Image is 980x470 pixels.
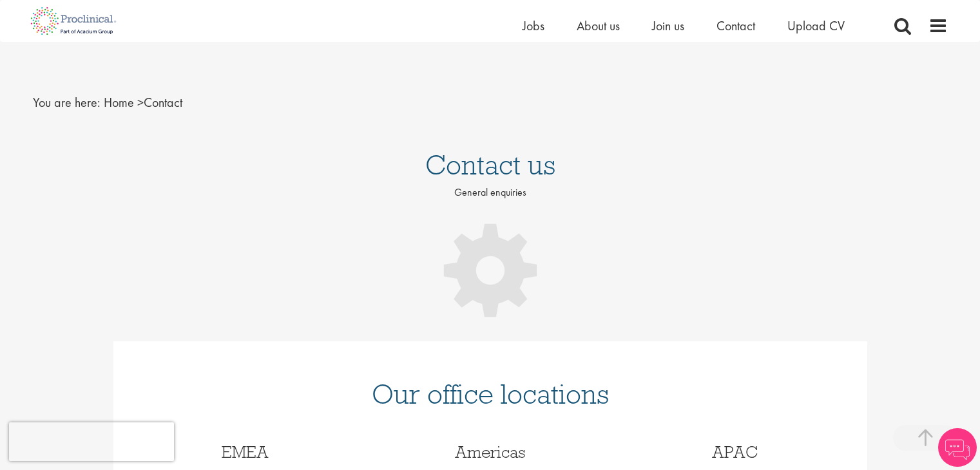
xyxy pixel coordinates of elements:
span: > [137,94,144,111]
iframe: reCAPTCHA [9,422,174,461]
a: Contact [716,17,755,34]
a: breadcrumb link to Home [104,94,134,111]
h1: Our office locations [133,380,848,408]
span: You are here: [33,94,101,111]
h3: EMEA [133,444,358,460]
a: Jobs [523,17,544,34]
h3: APAC [622,444,848,460]
span: Contact [104,94,182,111]
img: Chatbot [938,428,977,467]
h3: Americas [378,444,603,460]
a: Join us [652,17,684,34]
a: Upload CV [787,17,845,34]
a: About us [577,17,620,34]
